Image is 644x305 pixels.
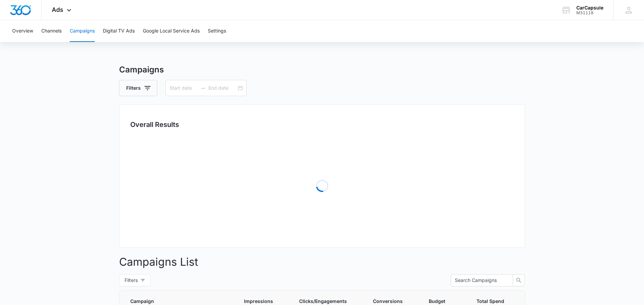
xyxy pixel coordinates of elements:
[119,274,151,286] button: Filters
[244,298,273,305] span: Impressions
[170,84,198,92] input: Start date
[200,85,206,91] span: swap-right
[208,20,226,42] button: Settings
[373,298,403,305] span: Conversions
[429,298,450,305] span: Budget
[476,298,504,305] span: Total Spend
[119,80,157,96] button: Filters
[143,20,200,42] button: Google Local Service Ads
[299,298,347,305] span: Clicks/Engagements
[119,254,525,270] p: Campaigns List
[70,20,95,42] button: Campaigns
[513,274,525,286] button: search
[513,278,525,283] span: search
[455,277,504,284] input: Search Campaigns
[208,84,237,92] input: End date
[52,6,63,13] span: Ads
[130,119,179,130] h3: Overall Results
[576,5,603,10] div: account name
[41,20,62,42] button: Channels
[103,20,135,42] button: Digital TV Ads
[125,277,138,284] span: Filters
[119,64,525,76] h3: Campaigns
[12,20,33,42] button: Overview
[576,10,603,15] div: account id
[130,298,218,305] span: Campaign
[200,85,206,91] span: to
